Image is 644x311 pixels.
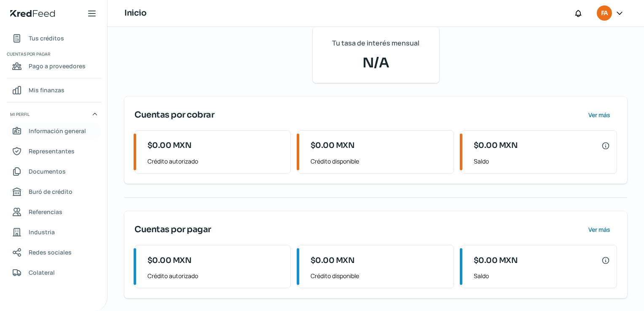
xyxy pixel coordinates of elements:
[29,267,55,278] span: Colateral
[29,33,64,43] span: Tus créditos
[7,163,102,180] a: Documentos
[148,255,192,266] span: $0.00 MXN
[7,50,100,58] span: Cuentas por pagar
[311,156,447,166] span: Crédito disponible
[29,247,72,257] span: Redes sociales
[7,123,102,139] a: Información general
[148,271,284,281] span: Crédito autorizado
[474,255,518,266] span: $0.00 MXN
[29,146,75,156] span: Representantes
[332,37,419,49] span: Tu tasa de interés mensual
[311,140,355,151] span: $0.00 MXN
[29,126,86,136] span: Información general
[581,221,617,238] button: Ver más
[29,227,55,237] span: Industria
[7,224,102,241] a: Industria
[29,166,66,177] span: Documentos
[124,7,146,19] h1: Inicio
[311,255,355,266] span: $0.00 MXN
[7,183,102,200] a: Buró de crédito
[7,30,102,47] a: Tus créditos
[7,264,102,281] a: Colateral
[134,223,211,236] span: Cuentas por pagar
[7,58,102,75] a: Pago a proveedores
[474,271,610,281] span: Saldo
[7,244,102,261] a: Redes sociales
[588,227,610,233] span: Ver más
[7,143,102,160] a: Representantes
[29,61,86,71] span: Pago a proveedores
[588,112,610,118] span: Ver más
[148,156,284,166] span: Crédito autorizado
[7,82,102,99] a: Mis finanzas
[29,206,62,217] span: Referencias
[134,109,214,121] span: Cuentas por cobrar
[474,140,518,151] span: $0.00 MXN
[581,107,617,123] button: Ver más
[601,8,608,19] span: FA
[323,53,429,73] span: N/A
[311,271,447,281] span: Crédito disponible
[10,110,30,118] span: Mi perfil
[29,85,64,95] span: Mis finanzas
[474,156,610,166] span: Saldo
[7,204,102,220] a: Referencias
[148,140,192,151] span: $0.00 MXN
[29,186,72,197] span: Buró de crédito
